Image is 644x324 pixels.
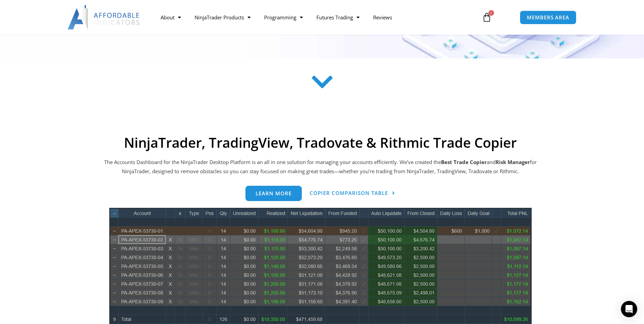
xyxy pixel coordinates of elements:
a: Futures Trading [310,10,366,25]
a: 0 [472,7,502,27]
span: 0 [489,10,494,16]
span: Learn more [256,191,292,196]
b: Best Trade Copier [441,159,487,165]
a: NinjaTrader Products [188,10,257,25]
img: LogoAI | Affordable Indicators – NinjaTrader [68,5,141,30]
span: MEMBERS AREA [527,15,569,20]
strong: Risk Manager [496,159,530,165]
span: Copier Comparison Table [310,191,388,196]
nav: Menu [154,10,474,25]
div: Open Intercom Messenger [621,301,637,317]
a: Copier Comparison Table [310,186,395,201]
h2: NinjaTrader, TradingView, Tradovate & Rithmic Trade Copier [103,134,538,151]
a: Learn more [245,186,302,201]
a: About [154,10,188,25]
a: Programming [257,10,310,25]
p: The Accounts Dashboard for the NinjaTrader Desktop Platform is an all in one solution for managin... [103,158,538,177]
a: MEMBERS AREA [520,11,576,24]
a: Reviews [366,10,399,25]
